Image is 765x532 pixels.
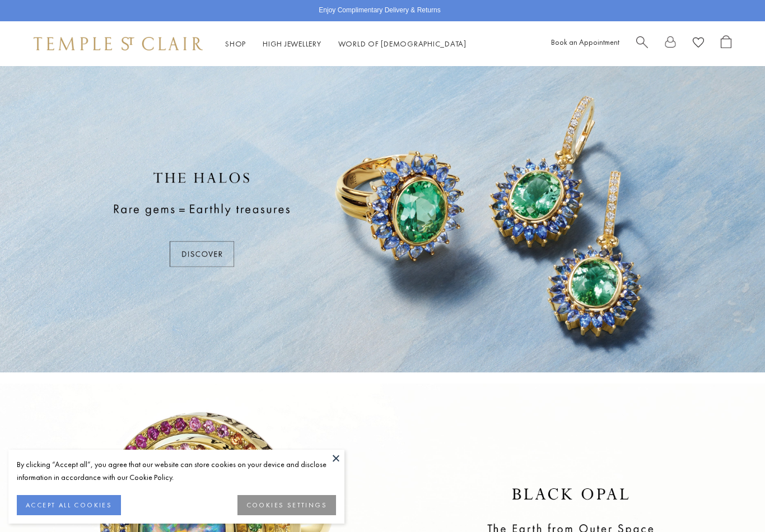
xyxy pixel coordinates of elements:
[17,458,336,484] div: By clicking “Accept all”, you agree that our website can store cookies on your device and disclos...
[319,5,440,16] p: Enjoy Complimentary Delivery & Returns
[721,35,731,53] a: Open Shopping Bag
[263,39,321,49] a: High JewelleryHigh Jewellery
[693,35,704,53] a: View Wishlist
[636,35,648,53] a: Search
[225,37,467,51] nav: Main navigation
[34,37,203,50] img: Temple St. Clair
[237,495,336,515] button: COOKIES SETTINGS
[709,479,754,521] iframe: Gorgias live chat messenger
[338,39,467,49] a: World of [DEMOGRAPHIC_DATA]World of [DEMOGRAPHIC_DATA]
[17,495,121,515] button: ACCEPT ALL COOKIES
[225,39,246,49] a: ShopShop
[551,37,619,47] a: Book an Appointment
